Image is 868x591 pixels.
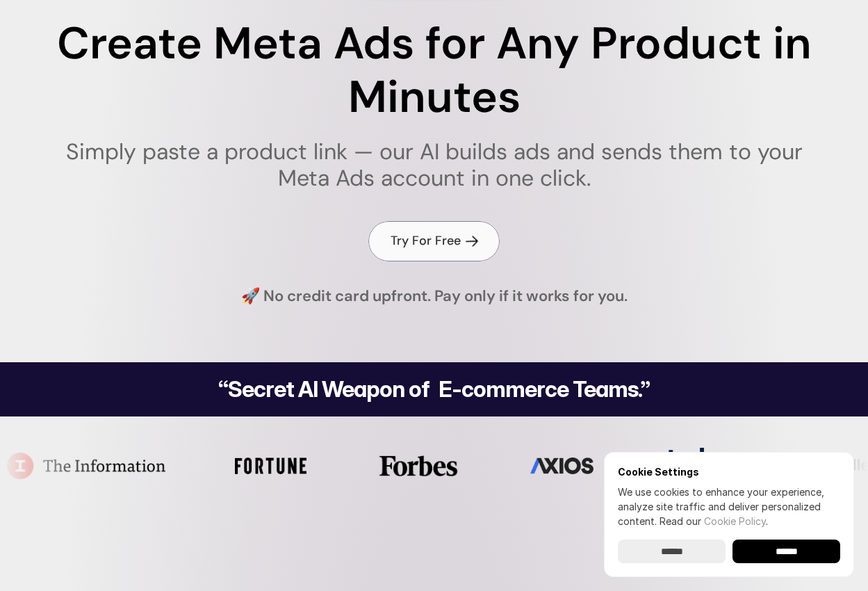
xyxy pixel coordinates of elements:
h6: Cookie Settings [618,466,840,478]
a: Cookie Policy [704,515,766,527]
p: We use cookies to enhance your experience, analyze site traffic and deliver personalized content. [618,485,840,528]
h1: Simply paste a product link — our AI builds ads and sends them to your Meta Ads account in one cl... [44,138,824,192]
span: Read our . [660,515,768,527]
h4: Try For Free [391,232,461,250]
h4: 🚀 No credit card upfront. Pay only if it works for you. [241,286,628,307]
h2: “Secret AI Weapon of E-commerce Teams.” [183,378,686,400]
a: Try For Free [368,221,500,261]
h1: Create Meta Ads for Any Product in Minutes [44,17,824,124]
